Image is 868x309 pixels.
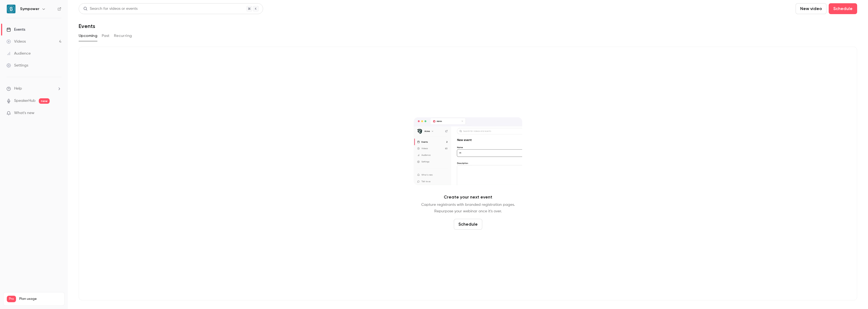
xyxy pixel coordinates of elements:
[829,3,857,14] button: Schedule
[7,86,61,92] li: help-dropdown-opener
[102,31,110,40] button: Past
[454,219,482,230] button: Schedule
[39,98,50,104] span: new
[14,86,22,92] span: Help
[14,110,34,116] span: What's new
[7,296,16,302] span: Pro
[7,27,25,32] div: Events
[19,297,61,301] span: Plan usage
[421,201,515,215] p: Capture registrants with branded registration pages. Repurpose your webinar once it's over.
[7,5,15,13] img: Sympower
[79,23,95,29] h1: Events
[79,31,97,40] button: Upcoming
[444,194,492,200] p: Create your next event
[7,51,31,56] div: Audience
[7,63,28,68] div: Settings
[20,6,39,12] h6: Sympower
[83,6,138,12] div: Search for videos or events
[7,39,26,44] div: Videos
[14,98,36,104] a: SpeakerHub
[796,3,826,14] button: New video
[114,31,132,40] button: Recurring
